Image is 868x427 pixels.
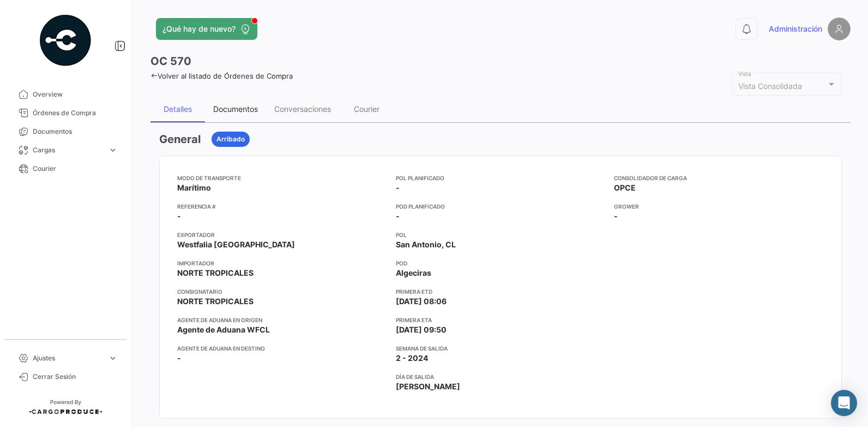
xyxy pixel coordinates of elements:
div: Documentos [213,104,258,114]
a: Courier [9,159,122,178]
a: Órdenes de Compra [9,104,122,122]
app-card-info-title: Agente de Aduana en Origen [177,316,387,324]
span: Agente de Aduana WFCL [177,324,270,335]
a: Overview [9,85,122,104]
span: 2 - 2024 [396,353,428,364]
img: placeholder-user.png [828,17,851,40]
mat-select-trigger: Vista Consolidada [738,81,802,91]
span: [PERSON_NAME] [396,381,460,392]
span: - [177,353,181,364]
span: - [396,211,400,222]
span: Cargas [33,145,104,155]
div: Detalles [164,104,192,114]
h3: OC 570 [150,54,191,69]
app-card-info-title: Modo de Transporte [177,174,387,182]
span: Marítimo [177,182,211,193]
h3: General [159,132,201,147]
img: powered-by.png [38,13,93,68]
div: Conversaciones [274,104,331,114]
app-card-info-title: Exportador [177,230,387,239]
app-card-info-title: Primera ETD [396,287,606,296]
span: San Antonio, CL [396,239,456,250]
span: [DATE] 08:06 [396,296,447,307]
span: [DATE] 09:50 [396,324,447,335]
app-card-info-title: Grower [614,202,824,211]
app-card-info-title: Semana de Salida [396,344,606,353]
app-card-info-title: Importador [177,259,387,268]
span: - [177,211,181,222]
app-card-info-title: POD Planificado [396,202,606,211]
span: NORTE TROPICALES [177,296,254,307]
span: - [614,211,618,222]
span: Overview [33,90,118,99]
span: expand_more [108,353,118,363]
span: Arribado [216,134,245,144]
app-card-info-title: POL Planificado [396,174,606,182]
span: Westfalia [GEOGRAPHIC_DATA] [177,239,295,250]
div: Abrir Intercom Messenger [831,390,857,416]
span: Administración [769,23,822,34]
span: Órdenes de Compra [33,108,118,118]
app-card-info-title: Primera ETA [396,316,606,324]
span: Documentos [33,127,118,137]
span: Courier [33,164,118,174]
button: ¿Qué hay de nuevo? [156,18,257,40]
span: Ajustes [33,353,104,363]
app-card-info-title: POL [396,230,606,239]
span: Cerrar Sesión [33,372,118,382]
app-card-info-title: Referencia # [177,202,387,211]
span: NORTE TROPICALES [177,268,254,278]
span: expand_more [108,145,118,155]
span: OPCE [614,182,636,193]
app-card-info-title: Consolidador de Carga [614,174,824,182]
app-card-info-title: Agente de Aduana en Destino [177,344,387,353]
span: - [396,182,400,193]
span: Algeciras [396,268,431,278]
app-card-info-title: Día de Salida [396,372,606,381]
app-card-info-title: Consignatario [177,287,387,296]
a: Volver al listado de Órdenes de Compra [150,72,293,80]
span: ¿Qué hay de nuevo? [162,23,236,34]
a: Documentos [9,122,122,141]
div: Courier [354,104,379,114]
app-card-info-title: POD [396,259,606,268]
